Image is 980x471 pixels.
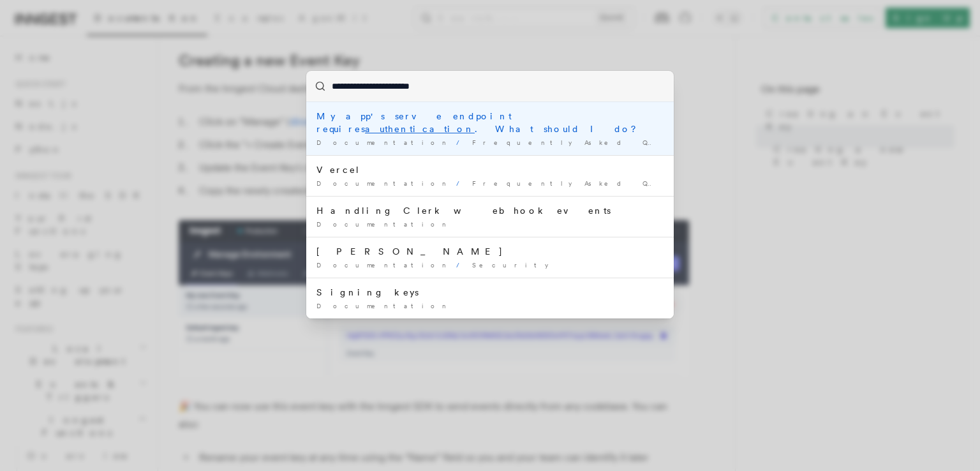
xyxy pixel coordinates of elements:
[316,179,451,187] span: Documentation
[316,138,451,146] span: Documentation
[456,138,467,146] span: /
[456,261,467,269] span: /
[365,124,475,134] mark: authentication
[316,110,664,135] div: My app's serve endpoint requires . What should I do?
[472,138,794,146] span: Frequently Asked Questions (FAQs)
[456,179,467,187] span: /
[316,163,664,176] div: Vercel
[316,261,451,269] span: Documentation
[316,302,451,310] span: Documentation
[316,286,664,299] div: Signing keys
[472,261,550,269] span: Security
[316,204,664,217] div: Handling Clerk webhook events
[316,220,451,228] span: Documentation
[316,245,664,258] div: [PERSON_NAME]
[472,179,794,187] span: Frequently Asked Questions (FAQs)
